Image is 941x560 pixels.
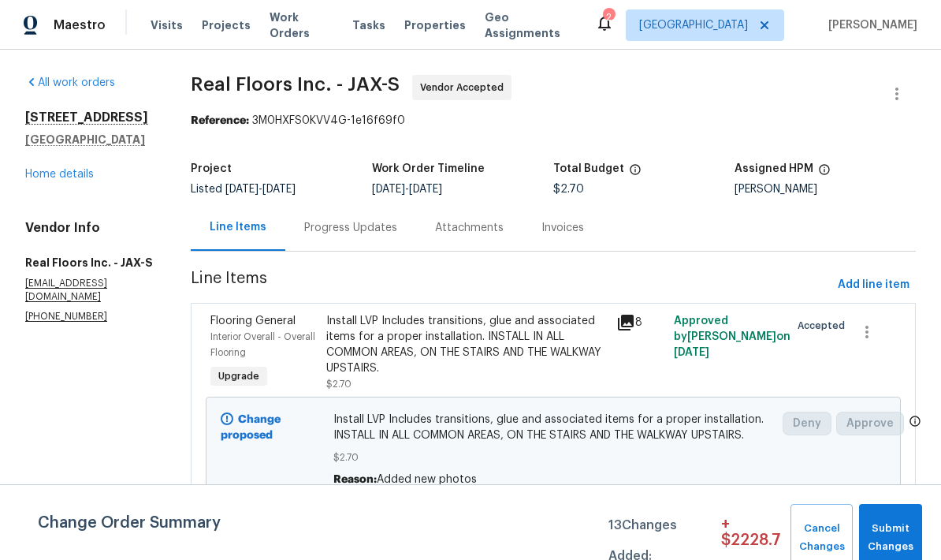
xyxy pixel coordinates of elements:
span: Visits [151,17,183,33]
span: Upgrade [212,368,266,384]
h5: Work Order Timeline [372,163,485,174]
span: [DATE] [409,184,442,195]
div: 2 [603,9,614,25]
div: Attachments [435,220,504,236]
button: Deny [783,412,831,435]
span: Maestro [54,17,106,33]
h4: Vendor Info [25,220,153,236]
span: Projects [202,17,251,33]
span: [DATE] [372,184,405,195]
div: [PERSON_NAME] [735,184,916,195]
span: - [225,184,296,195]
span: [DATE] [225,184,258,195]
span: Added new photos [377,474,477,485]
span: Geo Assignments [485,9,576,41]
b: Change proposed [221,414,281,441]
div: 3M0HXFS0KVV4G-1e16f69f0 [191,113,916,129]
a: Home details [25,169,94,180]
span: $2.70 [326,379,351,389]
span: Work Orders [270,9,333,41]
span: The hpm assigned to this work order. [818,163,831,184]
span: Properties [404,17,466,33]
b: Reference: [191,115,249,126]
span: Cancel Changes [798,520,845,556]
span: Submit Changes [867,520,914,556]
button: Approve [836,412,904,435]
span: Add line item [838,275,909,295]
span: Interior Overall - Overall Flooring [210,332,315,357]
span: Only a market manager or an area construction manager can approve [909,415,921,431]
span: [DATE] [262,184,296,195]
span: Line Items [191,271,831,300]
h5: Real Floors Inc. - JAX-S [25,255,153,271]
div: Install LVP Includes transitions, glue and associated items for a proper installation. INSTALL IN... [326,313,606,376]
span: The total cost of line items that have been proposed by Opendoor. This sum includes line items th... [629,163,642,184]
span: [PERSON_NAME] [822,17,917,33]
h5: Total Budget [553,163,624,174]
span: $2.70 [333,450,773,465]
span: [GEOGRAPHIC_DATA] [639,17,748,33]
span: Approved by [PERSON_NAME] on [674,315,790,358]
span: Reason: [333,474,377,485]
span: Vendor Accepted [420,80,510,95]
div: 8 [616,313,664,332]
h5: Project [191,163,232,174]
span: Install LVP Includes transitions, glue and associated items for a proper installation. INSTALL IN... [333,412,773,443]
span: Listed [191,184,296,195]
span: $2.70 [553,184,584,195]
div: Progress Updates [304,220,397,236]
div: Line Items [210,219,266,235]
a: All work orders [25,77,115,88]
div: Invoices [541,220,584,236]
span: Real Floors Inc. - JAX-S [191,75,400,94]
h5: Assigned HPM [735,163,813,174]
span: [DATE] [674,347,709,358]
button: Add line item [831,271,916,300]
span: Flooring General [210,315,296,327]
span: Tasks [352,20,385,31]
span: Accepted [798,318,851,334]
span: - [372,184,442,195]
